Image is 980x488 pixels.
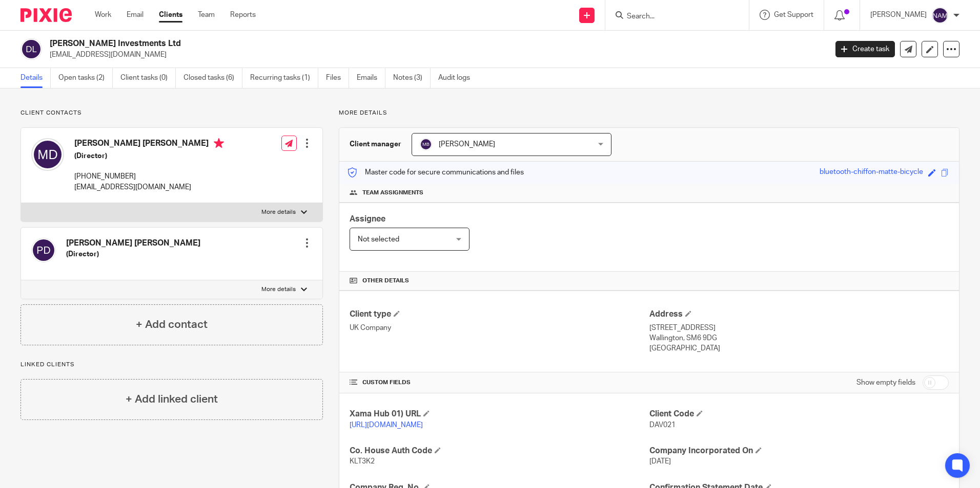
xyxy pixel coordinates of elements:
[350,446,649,456] h4: Co. House Auth Code
[347,167,524,178] p: Master code for secure communications and files
[438,68,478,88] a: Audit logs
[126,391,218,407] h4: + Add linked client
[358,236,399,243] span: Not selected
[74,138,224,151] h4: [PERSON_NAME] [PERSON_NAME]
[326,68,349,88] a: Files
[136,317,208,332] h4: + Add contact
[214,138,224,148] i: Primary
[439,141,495,148] span: [PERSON_NAME]
[74,182,224,192] p: [EMAIL_ADDRESS][DOMAIN_NAME]
[350,215,385,223] span: Assignee
[250,68,318,88] a: Recurring tasks (1)
[932,7,948,24] img: svg%3E
[350,422,423,429] a: [URL][DOMAIN_NAME]
[230,10,256,20] a: Reports
[649,333,949,343] p: Wallington, SM6 9DG
[159,10,182,20] a: Clients
[95,10,111,20] a: Work
[649,422,676,429] span: DAV021
[31,138,64,171] img: svg%3E
[820,167,923,179] div: bluetooth-chiffon-matte-bicycle
[350,458,375,465] span: KLT3K2
[127,10,144,20] a: Email
[626,12,718,21] input: Search
[31,238,56,262] img: svg%3E
[649,343,949,353] p: [GEOGRAPHIC_DATA]
[350,379,649,387] h4: CUSTOM FIELDS
[21,38,42,60] img: svg%3E
[74,151,224,161] h5: (Director)
[350,409,649,419] h4: Xama Hub 01) URL
[74,171,224,182] p: [PHONE_NUMBER]
[21,109,323,117] p: Client contacts
[66,249,200,259] h5: (Director)
[350,323,649,333] p: UK Company
[339,109,959,117] p: More details
[649,309,949,320] h4: Address
[350,309,649,320] h4: Client type
[21,361,323,369] p: Linked clients
[21,68,51,88] a: Details
[183,68,242,88] a: Closed tasks (6)
[649,409,949,419] h4: Client Code
[261,285,296,294] p: More details
[66,238,200,249] h4: [PERSON_NAME] [PERSON_NAME]
[198,10,215,20] a: Team
[21,8,72,22] img: Pixie
[120,68,176,88] a: Client tasks (0)
[350,139,401,149] h3: Client manager
[58,68,113,88] a: Open tasks (2)
[357,68,385,88] a: Emails
[649,446,949,456] h4: Company Incorporated On
[649,458,671,465] span: [DATE]
[50,50,820,60] p: [EMAIL_ADDRESS][DOMAIN_NAME]
[362,189,423,197] span: Team assignments
[420,138,432,150] img: svg%3E
[870,10,927,20] p: [PERSON_NAME]
[393,68,431,88] a: Notes (3)
[362,277,409,285] span: Other details
[856,378,915,388] label: Show empty fields
[835,41,895,57] a: Create task
[774,11,813,18] span: Get Support
[649,323,949,333] p: [STREET_ADDRESS]
[50,38,666,49] h2: [PERSON_NAME] Investments Ltd
[261,208,296,216] p: More details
